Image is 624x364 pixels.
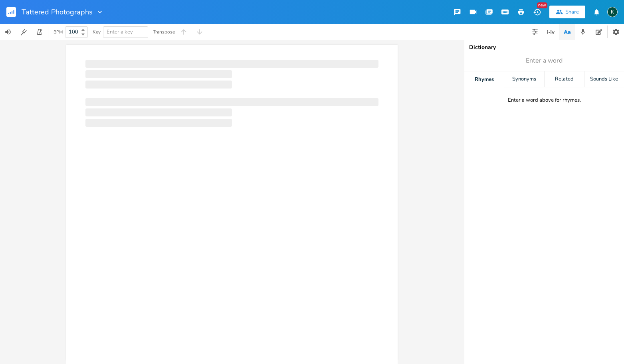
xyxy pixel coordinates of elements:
div: BPM [53,30,63,34]
div: Sounds Like [584,71,624,87]
div: Dictionary [469,45,619,50]
button: New [529,5,545,19]
div: Enter a word above for rhymes. [508,97,581,104]
div: Rhymes [464,71,504,87]
span: Tattered Photographs [22,8,93,16]
span: Enter a word [526,56,563,65]
div: Share [565,8,579,16]
div: New [537,2,547,8]
button: K [607,3,618,21]
div: Synonyms [504,71,544,87]
div: Transpose [153,30,175,34]
div: Key [93,30,101,34]
div: Koval [607,7,618,17]
button: Share [549,6,585,18]
div: Related [545,71,584,87]
span: Enter a key [107,28,133,35]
